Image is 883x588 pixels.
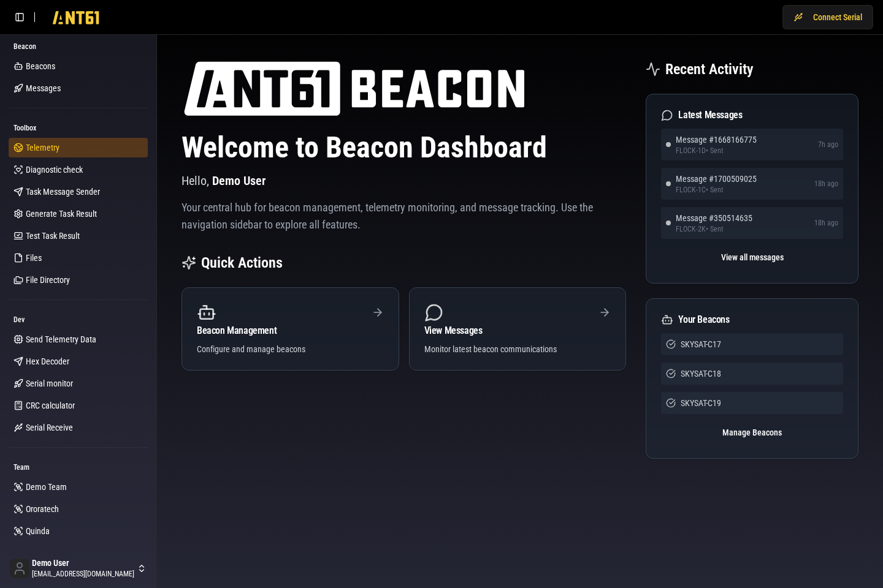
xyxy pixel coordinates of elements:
[32,558,134,569] span: Demo User
[9,248,148,268] a: Files
[9,138,148,157] a: Telemetry
[26,60,55,72] span: Beacons
[26,164,83,176] span: Diagnostic check
[182,172,626,189] p: Hello,
[26,230,80,242] span: Test Task Result
[197,343,384,355] div: Configure and manage beacons
[9,37,148,56] div: Beacon
[814,218,838,228] span: 18h ago
[201,253,283,273] h2: Quick Actions
[26,355,69,367] span: Hex Decoder
[9,310,148,330] div: Dev
[32,569,134,579] span: [EMAIL_ADDRESS][DOMAIN_NAME]
[818,140,838,149] span: 7h ago
[197,326,384,336] div: Beacon Management
[9,543,148,563] a: Axelspace
[665,59,754,79] h2: Recent Activity
[182,133,626,162] h1: Welcome to Beacon Dashboard
[5,554,151,583] button: Demo User[EMAIL_ADDRESS][DOMAIN_NAME]
[182,199,594,233] p: Your central hub for beacon management, telemetry monitoring, and message tracking. Use the navig...
[661,421,843,443] button: Manage Beacons
[9,270,148,290] a: File Directory
[26,377,73,390] span: Serial monitor
[676,146,757,156] span: FLOCK-1D • Sent
[26,525,50,537] span: Quinda
[26,503,59,515] span: Ororatech
[9,477,148,497] a: Demo Team
[424,326,611,336] div: View Messages
[26,208,97,220] span: Generate Task Result
[26,141,59,154] span: Telemetry
[26,274,70,286] span: File Directory
[9,499,148,519] a: Ororatech
[676,173,757,185] span: Message # 1700509025
[182,59,527,118] img: ANT61 logo
[9,160,148,179] a: Diagnostic check
[9,118,148,138] div: Toolbox
[26,547,61,559] span: Axelspace
[661,246,843,268] button: View all messages
[9,352,148,371] a: Hex Decoder
[681,367,721,380] span: SKYSAT-C18
[26,186,100,198] span: Task Message Sender
[9,182,148,202] a: Task Message Sender
[9,78,148,98] a: Messages
[676,185,757,195] span: FLOCK-1C • Sent
[814,179,838,189] span: 18h ago
[9,458,148,477] div: Team
[26,82,61,94] span: Messages
[212,173,266,188] span: Demo User
[661,109,843,121] div: Latest Messages
[9,374,148,393] a: Serial monitor
[9,396,148,415] a: CRC calculator
[661,314,843,326] div: Your Beacons
[9,204,148,224] a: Generate Task Result
[26,421,73,434] span: Serial Receive
[676,134,757,146] span: Message # 1668166775
[9,226,148,246] a: Test Task Result
[26,333,96,345] span: Send Telemetry Data
[26,399,75,412] span: CRC calculator
[9,418,148,437] a: Serial Receive
[26,481,67,493] span: Demo Team
[676,212,752,224] span: Message # 350514635
[26,252,42,264] span: Files
[424,343,611,355] div: Monitor latest beacon communications
[782,5,873,29] button: Connect Serial
[9,330,148,349] a: Send Telemetry Data
[9,56,148,76] a: Beacons
[676,224,752,234] span: FLOCK-2K • Sent
[681,397,721,409] span: SKYSAT-C19
[681,338,721,350] span: SKYSAT-C17
[9,521,148,541] a: Quinda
